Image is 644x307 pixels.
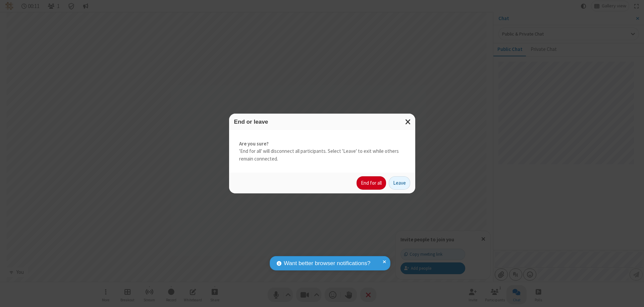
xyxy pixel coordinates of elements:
h3: End or leave [234,119,410,125]
span: Want better browser notifications? [284,259,370,268]
button: Leave [389,176,410,190]
div: 'End for all' will disconnect all participants. Select 'Leave' to exit while others remain connec... [229,130,415,173]
strong: Are you sure? [239,140,405,148]
button: End for all [357,176,386,190]
button: Close modal [401,114,415,130]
